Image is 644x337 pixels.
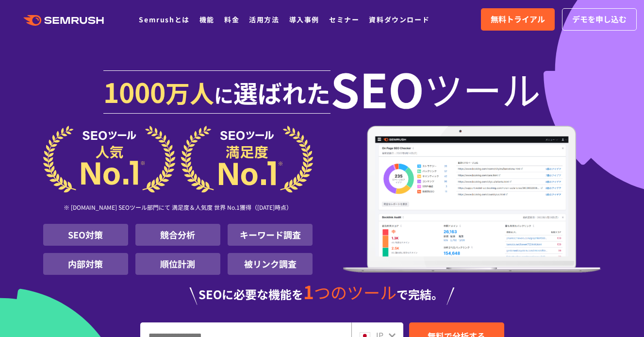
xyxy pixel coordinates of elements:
[43,193,313,224] div: ※ [DOMAIN_NAME] SEOツール部門にて 満足度＆人気度 世界 No.1獲得（[DATE]時点）
[330,69,424,108] span: SEO
[562,8,637,31] a: デモを申し込む
[103,72,165,111] span: 1000
[314,280,396,304] span: つのツール
[572,13,627,26] span: デモを申し込む
[165,75,214,110] span: 万人
[214,81,233,109] span: に
[289,15,319,24] a: 導入事例
[481,8,555,31] a: 無料トライアル
[224,15,239,24] a: 料金
[135,253,220,275] li: 順位計測
[139,15,189,24] a: Semrushとは
[491,13,545,26] span: 無料トライアル
[228,224,313,246] li: キーワード調査
[199,15,215,24] a: 機能
[424,69,541,108] span: ツール
[228,253,313,275] li: 被リンク調査
[369,15,429,24] a: 資料ダウンロード
[303,278,314,304] span: 1
[43,253,128,275] li: 内部対策
[329,15,359,24] a: セミナー
[396,286,443,303] span: で完結。
[233,75,330,110] span: 選ばれた
[43,224,128,246] li: SEO対策
[249,15,279,24] a: 活用方法
[135,224,220,246] li: 競合分析
[43,283,601,305] div: SEOに必要な機能を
